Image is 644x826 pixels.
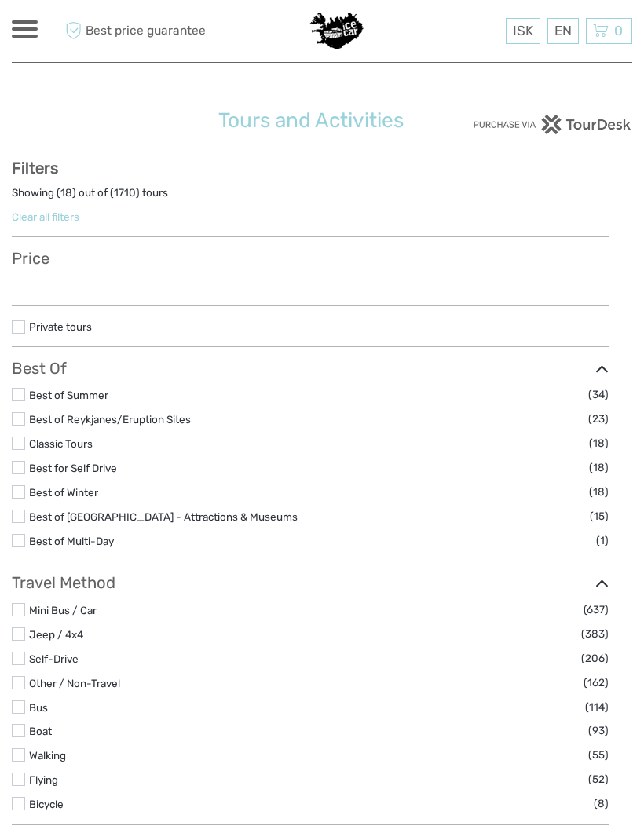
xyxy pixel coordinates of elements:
span: (18) [589,434,609,452]
a: Private tours [29,320,92,333]
h1: Tours and Activities [218,108,425,133]
a: Other / Non-Travel [29,677,120,689]
a: Boat [29,725,52,737]
strong: Filters [12,159,58,177]
span: Best price guarantee [61,18,206,44]
span: (55) [588,746,609,764]
a: Best of Winter [29,486,98,499]
span: (383) [581,625,609,643]
span: (206) [581,649,609,667]
a: Best of [GEOGRAPHIC_DATA] - Attractions & Museums [29,510,298,523]
span: (34) [588,386,609,404]
a: Classic Tours [29,437,93,450]
a: Best of Multi-Day [29,535,114,547]
a: Flying [29,773,58,786]
a: Best of Summer [29,389,108,401]
label: 1710 [114,185,136,200]
span: (93) [588,722,609,740]
h3: Best Of [12,359,609,378]
div: EN [547,18,579,44]
a: Bicycle [29,798,64,810]
span: ISK [513,23,533,38]
img: PurchaseViaTourDesk.png [473,115,632,134]
span: (15) [590,507,609,525]
h3: Travel Method [12,573,609,592]
div: Showing ( ) out of ( ) tours [12,185,609,210]
span: (1) [596,532,609,550]
span: (162) [584,674,609,692]
a: Clear all filters [12,210,79,223]
a: Self-Drive [29,652,79,665]
span: (8) [594,795,609,813]
span: (637) [584,601,609,619]
span: (18) [589,459,609,477]
span: (23) [588,410,609,428]
span: (18) [589,483,609,501]
img: 2347-e0530006-311c-4fac-beea-9f6cd962ece2_logo_small.jpg [309,12,364,50]
a: Mini Bus / Car [29,604,97,616]
span: (114) [585,698,609,716]
a: Best of Reykjanes/Eruption Sites [29,413,191,426]
a: Bus [29,701,48,714]
a: Jeep / 4x4 [29,628,83,641]
label: 18 [60,185,72,200]
span: 0 [612,23,625,38]
a: Walking [29,749,66,762]
span: (52) [588,770,609,788]
h3: Price [12,249,609,268]
a: Best for Self Drive [29,462,117,474]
